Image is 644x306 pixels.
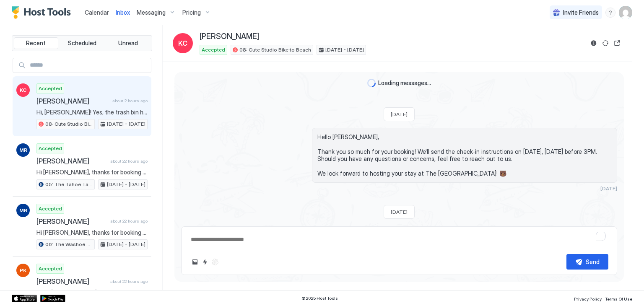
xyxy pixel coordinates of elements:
span: © 2025 Host Tools [301,296,338,301]
div: loading [367,79,376,87]
span: [PERSON_NAME] [36,217,107,226]
span: about 22 hours ago [110,279,148,284]
span: Pricing [182,9,201,16]
span: Scheduled [68,39,96,47]
div: tab-group [12,35,152,51]
a: Calendar [85,8,109,17]
button: Recent [14,37,58,49]
span: [DATE] [391,111,408,117]
span: 08: Cute Studio Bike to Beach [239,46,311,54]
button: Scheduled [60,37,104,49]
span: Calendar [85,9,109,16]
span: Accepted [39,205,62,213]
input: Input Field [26,58,151,73]
span: [DATE] [600,185,617,192]
button: Reservation information [589,38,599,48]
button: Open reservation [612,38,622,48]
button: Upload image [190,257,200,267]
span: Recent [26,39,46,47]
div: menu [605,8,615,18]
span: Loading messages... [378,79,431,87]
span: Invite Friends [563,9,599,16]
span: [PERSON_NAME] [36,97,109,105]
span: KC [178,38,187,48]
span: Unread [118,39,138,47]
span: [DATE] [391,209,408,215]
a: Google Play Store [40,295,65,302]
span: about 22 hours ago [110,158,148,164]
span: MR [19,146,27,154]
div: User profile [619,6,632,19]
button: Unread [106,37,150,49]
span: Accepted [39,265,62,272]
span: Inbox [116,9,130,16]
span: Hello [PERSON_NAME], Thank you so much for your booking! We'll send the check-in instructions [DA... [36,289,148,296]
span: [PERSON_NAME] [200,32,259,41]
span: [DATE] - [DATE] [107,181,145,188]
a: Host Tools Logo [12,6,75,19]
a: Terms Of Use [605,294,632,303]
span: KC [20,86,26,94]
span: 06: The Washoe Sierra Studio [45,241,93,248]
span: [DATE] - [DATE] [325,46,364,54]
span: Accepted [39,85,62,92]
span: Accepted [39,145,62,152]
span: Hi [PERSON_NAME], thanks for booking your stay with us! Details of your Booking: 📍 [STREET_ADDRES... [36,169,148,176]
span: 08: Cute Studio Bike to Beach [45,120,93,128]
span: Terms Of Use [605,296,632,301]
span: [PERSON_NAME] [36,277,107,285]
span: 05: The Tahoe Tamarack Pet Friendly Studio [45,181,93,188]
span: about 22 hours ago [110,218,148,224]
a: App Store [12,295,37,302]
a: Inbox [116,8,130,17]
span: [DATE] - [DATE] [107,241,145,248]
span: Accepted [202,46,225,54]
span: Hi, [PERSON_NAME]! Yes, the trash bin has the code 2017. Please make sure to close it again! [36,109,148,116]
span: Hello [PERSON_NAME], Thank you so much for your booking! We'll send the check-in instructions on ... [317,133,612,177]
span: about 2 hours ago [112,98,148,104]
span: Messaging [137,9,166,16]
a: Privacy Policy [574,294,602,303]
div: Send [586,257,600,266]
button: Sync reservation [600,38,610,48]
span: PK [20,267,26,274]
span: MR [19,207,27,214]
span: Privacy Policy [574,296,602,301]
button: Quick reply [200,257,210,267]
button: Send [566,254,608,270]
textarea: To enrich screen reader interactions, please activate Accessibility in Grammarly extension settings [190,232,608,247]
span: [DATE] - [DATE] [107,120,145,128]
span: [PERSON_NAME] [36,157,107,165]
span: Hi [PERSON_NAME], thanks for booking your stay with us! Details of your Booking: 📍 [STREET_ADDRES... [36,229,148,236]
